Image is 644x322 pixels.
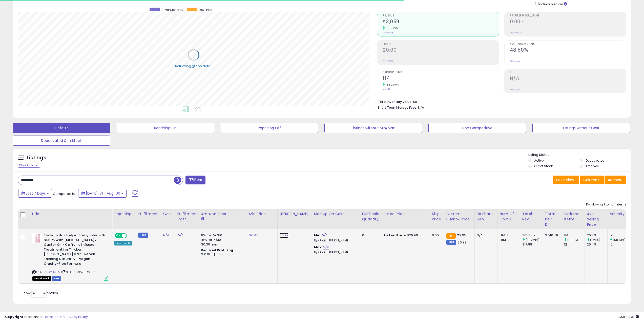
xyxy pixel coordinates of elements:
[314,233,322,238] b: Min:
[163,211,173,217] div: Cost
[117,123,214,133] button: Repricing On
[86,191,120,196] span: [DATE]-31 - Aug-06
[567,238,578,242] small: (850%)
[314,211,358,217] div: Markup on Cost
[78,189,127,198] button: [DATE]-31 - Aug-06
[510,31,522,34] small: Prev: 0.00%
[580,176,604,184] button: Columns
[177,211,197,222] div: Fulfillment Cost
[432,211,442,222] div: Ship Price
[201,248,234,252] b: Reduced Prof. Rng.
[43,270,60,274] a: B0DKYJM1TM
[384,233,426,238] div: $26.99
[314,245,323,250] b: Max:
[564,211,583,222] div: Ordered Items
[446,233,456,239] small: FBA
[590,238,600,242] small: (1.28%)
[618,314,639,319] span: 2025-08-14 23:31 GMT
[27,154,46,161] h5: Listings
[613,238,626,242] small: (58.33%)
[249,211,275,217] div: Min Price
[586,158,605,163] label: Deactivated
[201,238,243,242] div: 15% for > $10
[5,314,24,319] strong: Copyright
[510,75,626,82] h2: N/A
[378,98,622,104] li: $0
[383,47,499,54] h2: $0.00
[114,241,132,245] div: Amazon AI
[13,136,110,146] button: Deactivated & In Stock
[314,251,356,254] p: N/A Profit [PERSON_NAME]
[522,233,543,238] div: 3058.67
[610,242,630,247] div: 12
[383,14,499,17] span: Revenue
[66,314,88,319] a: Privacy Policy
[553,176,579,184] button: Save View
[383,19,499,26] h2: $3,059
[126,234,134,238] span: OFF
[5,315,88,319] div: seller snap | |
[43,314,65,319] a: Terms of Use
[13,123,110,133] button: Default
[32,233,43,243] img: 31wV2ZxTOkL._SL40_.jpg
[385,26,398,30] small: 862.21%
[185,176,205,184] button: Filters
[312,209,360,229] th: The percentage added to the cost of goods (COGS) that forms the calculator for Min & Max prices.
[314,239,356,242] p: N/A Profit [PERSON_NAME]
[384,211,428,217] div: Listed Price
[587,211,605,227] div: Avg Selling Price
[383,88,390,91] small: Prev: 12
[610,211,628,217] div: Velocity
[32,276,51,281] span: All listings that are currently out of stock and unavailable for purchase on Amazon
[587,242,607,247] div: 26.49
[383,60,394,63] small: Prev: $0.00
[115,234,122,238] span: ON
[114,211,134,217] div: Repricing
[586,202,626,207] div: Displaying 1 to 1 of 1 items
[201,233,243,238] div: 8% for <= $10
[446,211,472,222] div: Current Buybox Price
[564,233,585,238] div: 114
[532,123,630,133] button: Listings without Cost
[500,238,516,242] div: FBM: 0
[53,191,76,196] span: Compared to:
[500,233,516,238] div: FBA: 1
[378,100,412,104] b: Total Inventory Value:
[177,233,183,238] a: N/A
[564,242,585,247] div: 12
[522,242,543,247] div: 317.88
[477,233,493,238] div: N/A
[510,71,626,74] span: ROI
[32,233,108,280] div: ASIN:
[280,233,289,238] a: 26.99
[378,105,417,110] b: Short Term Storage Fees:
[201,211,245,217] div: Amazon Fees
[545,211,560,227] div: Total Rev. Diff.
[221,123,318,133] button: Repricing Off
[138,233,148,238] small: FBM
[384,233,407,238] b: Listed Price:
[201,217,204,221] small: Amazon Fees.
[383,43,499,46] span: Profit
[18,189,52,198] button: Last 7 Days
[362,211,380,222] div: Fulfillable Quantity
[138,211,159,217] div: Fulfillment
[610,233,630,238] div: 19
[510,19,626,26] h2: 0.00%
[510,60,520,63] small: Prev: N/A
[44,233,105,267] b: TryBello Hair Helper Spray - Growth Serum With [MEDICAL_DATA] & Castor Oil - Caffeine Infused Tre...
[61,270,95,274] span: | SKU: TP-MPWH-OG6P
[605,176,626,184] button: Actions
[201,242,243,247] div: $0.30 min
[510,47,626,54] h2: 48.50%
[534,164,553,168] label: Out of Stock
[323,245,329,250] a: N/A
[531,1,573,7] div: Include Returns
[446,240,456,245] small: FBM
[201,252,243,257] div: $10.01 - $10.83
[163,233,169,238] a: N/A
[418,105,424,110] span: N/A
[383,31,393,34] small: Prev: $318
[324,123,422,133] button: Listings without Min/Max
[510,43,626,46] span: Avg. Buybox Share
